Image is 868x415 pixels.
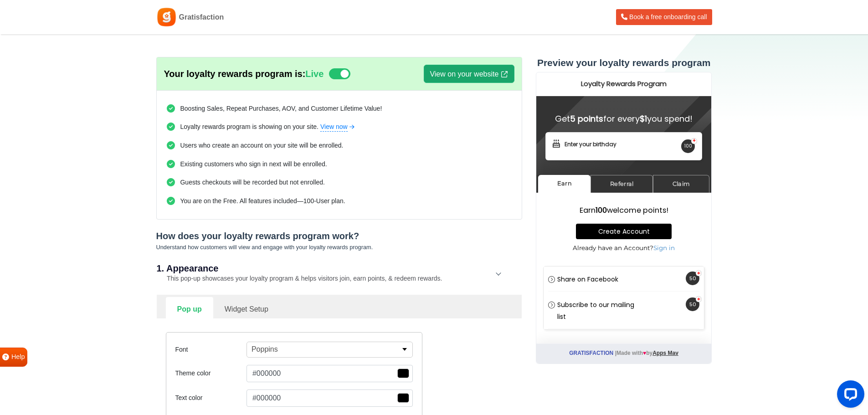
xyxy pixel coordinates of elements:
p: You are on the Free. All features included—100-User plan. [180,196,345,206]
span: Gratisfaction [179,12,224,23]
a: Create Account [40,152,136,167]
strong: 5 points [34,41,67,52]
a: Referral [55,103,117,121]
a: Earn [2,103,55,120]
span: Book a free onboarding call [629,13,707,20]
a: Pop up [166,297,213,319]
small: Understand how customers will view and engage with your loyalty rewards program. [156,244,373,251]
h5: How does your loyalty rewards program work? [156,231,522,241]
h4: Get for every you spend! [10,42,166,51]
a: Gratisfaction [156,7,224,27]
span: Help [11,352,25,362]
i: ♥ [107,278,110,284]
a: View on your website [424,65,514,83]
h3: Preview your loyalty rewards program [536,57,712,68]
strong: Live [305,69,324,79]
span: | [79,278,81,284]
button: Poppins [247,342,413,358]
label: Font [175,345,247,354]
a: Widget Setup [213,297,280,319]
a: Claim [117,103,174,121]
p: Guests checkouts will be recorded but not enrolled. [180,178,325,187]
p: Users who create an account on your site will be enrolled. [180,141,343,150]
h2: 1. Appearance [157,264,494,273]
strong: $1 [104,41,111,52]
p: Made with by [0,272,175,291]
img: Gratisfaction [156,7,177,27]
p: Loyalty rewards program is showing on your site. [180,122,355,132]
label: Theme color [175,369,247,378]
p: Existing customers who sign in next will be enrolled. [180,159,327,169]
label: Text color [175,393,247,403]
p: Boosting Sales, Repeat Purchases, AOV, and Customer Lifetime Value! [180,104,382,113]
p: Already have an Account? [16,172,159,180]
a: Gratisfaction [33,278,77,284]
p: Poppins [252,344,278,355]
iframe: LiveChat chat widget [830,377,868,415]
a: Book a free onboarding call [616,9,712,25]
h2: Loyalty Rewards Program [5,8,171,16]
h3: Earn welcome points! [16,134,159,143]
a: Sign in [118,172,139,179]
h6: Your loyalty rewards program is: [164,68,324,79]
a: View now [320,122,355,132]
a: Apps Mav [117,278,143,284]
small: This pop-up showcases your loyalty program & helps visitors join, earn points, & redeem rewards. [157,275,442,282]
strong: 100 [60,133,71,143]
